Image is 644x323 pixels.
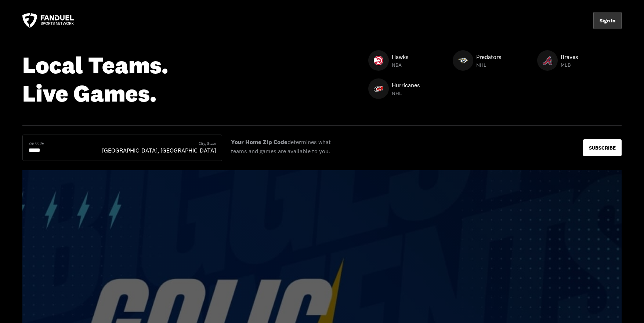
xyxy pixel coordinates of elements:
[102,146,216,154] div: [GEOGRAPHIC_DATA], [GEOGRAPHIC_DATA]
[374,56,383,65] img: Hawks
[368,50,409,73] a: HawksHawksHawksNBA
[374,84,383,93] img: Hurricanes
[543,56,552,65] img: Braves
[199,141,216,146] div: City, State
[476,52,502,61] p: Predators
[222,135,340,161] label: determines what teams and games are available to you.
[476,61,502,69] p: NHL
[392,52,409,61] p: Hawks
[392,61,409,69] p: NBA
[368,78,420,101] a: HurricanesHurricanesHurricanesNHL
[392,89,420,97] p: NHL
[231,138,287,146] b: Your Home Zip Code
[561,52,578,61] p: Braves
[458,56,468,65] img: Predators
[583,139,622,156] button: Subscribe
[392,81,420,89] p: Hurricanes
[537,50,578,73] a: BravesBravesBravesMLB
[593,12,622,29] button: Sign In
[22,51,188,108] div: Local Teams. Live Games.
[561,61,578,69] p: MLB
[22,13,74,28] a: FanDuel Sports Network
[589,145,616,150] p: Subscribe
[453,50,502,73] a: PredatorsPredatorsPredatorsNHL
[29,141,44,146] div: Zip Code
